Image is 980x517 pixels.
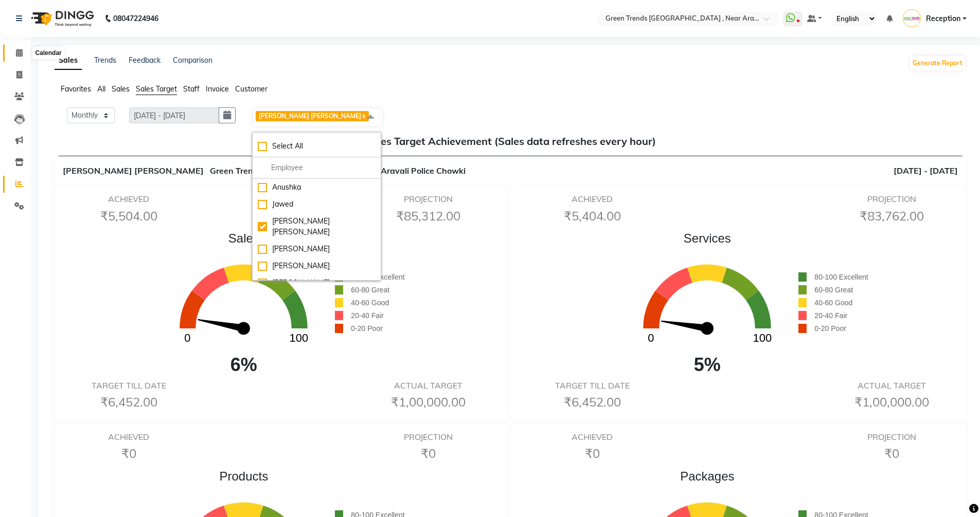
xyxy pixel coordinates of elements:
div: [PERSON_NAME] [258,244,376,254]
span: 20-40 Fair [814,311,847,320]
a: Feedback [129,56,161,65]
div: Anushka [258,182,376,193]
h6: ₹85,312.00 [361,209,495,224]
span: Packages [616,467,798,486]
div: [PERSON_NAME] [258,278,376,288]
span: 0-20 Poor [351,324,382,333]
text: 0 [648,332,654,345]
span: 40-60 Good [351,299,389,307]
h6: ₹1,00,000.00 [361,395,495,410]
span: 5% [616,351,798,379]
span: 6% [152,351,335,379]
span: Invoice [206,84,229,94]
h6: PROJECTION [825,432,959,442]
span: Green Trends [GEOGRAPHIC_DATA] , Near Aravali Police Chowki [210,165,466,176]
span: 60-80 Great [351,286,389,294]
h6: ACTUAL TARGET [825,381,959,391]
span: 60-80 Great [814,286,853,294]
span: 80-100 Excellent [814,273,868,281]
span: Products [152,467,335,486]
span: Services [616,229,798,248]
h6: ₹0 [361,446,495,461]
text: 0 [185,332,191,345]
h6: PROJECTION [361,194,495,204]
h6: ₹0 [62,446,196,461]
h6: ACHIEVED [525,432,660,442]
h6: ₹0 [525,446,660,461]
div: Select All [258,141,376,152]
span: 20-40 Fair [351,311,384,320]
h6: ACHIEVED [525,194,660,204]
span: All [97,84,105,94]
text: 100 [753,332,772,345]
b: 08047224946 [113,4,158,33]
h6: TARGET TILL DATE [525,381,660,391]
span: 80-100 Excellent [351,273,404,281]
span: 0-20 Poor [814,324,846,333]
span: Favorites [61,84,91,94]
div: Jawed [258,199,376,210]
span: Staff [183,84,200,94]
span: Customer [235,84,268,94]
a: Comparison [173,56,212,65]
h6: ₹5,404.00 [525,209,660,224]
span: [DATE] - [DATE] [894,164,958,177]
img: Reception [903,9,921,27]
h6: PROJECTION [825,194,959,204]
text: 100 [290,332,309,345]
h6: ₹6,452.00 [525,395,660,410]
a: Trends [94,56,116,65]
button: Generate Report [910,56,965,70]
span: Sales [152,229,335,248]
h5: Sales Target Achievement (Sales data refreshes every hour) [63,135,958,147]
span: Sales [112,84,130,94]
span: [PERSON_NAME] [PERSON_NAME] [259,112,361,120]
h6: ₹83,762.00 [825,209,959,224]
h6: ACHIEVED [62,194,196,204]
h6: ACHIEVED [62,432,196,442]
img: logo [26,4,97,33]
h6: ₹6,452.00 [62,395,196,410]
h6: TARGET TILL DATE [62,381,196,391]
h6: ₹5,504.00 [62,209,196,224]
input: DD/MM/YYYY-DD/MM/YYYY [129,107,219,123]
div: Calendar [32,47,64,59]
input: multiselect-search [258,162,376,173]
span: Reception [926,13,960,24]
span: Sales Target [136,84,177,94]
span: 40-60 Good [814,299,852,307]
div: [PERSON_NAME] [258,261,376,271]
h6: ₹0 [825,446,959,461]
h6: PROJECTION [361,432,495,442]
div: [PERSON_NAME] [PERSON_NAME] [258,216,376,237]
h6: ACTUAL TARGET [361,381,495,391]
span: [PERSON_NAME] [PERSON_NAME] [63,165,204,176]
h6: ₹1,00,000.00 [825,395,959,410]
